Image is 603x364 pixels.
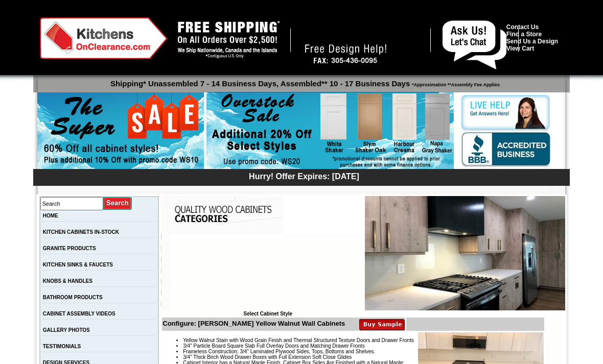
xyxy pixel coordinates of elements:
[43,213,58,219] a: HOME
[43,262,113,268] a: KITCHEN SINKS & FAUCETS
[38,75,570,88] p: Shipping* Unassembled 7 - 14 Business Days, Assembled** 10 - 17 Business Days
[43,229,119,235] a: KITCHEN CABINETS IN-STOCK
[43,295,103,300] a: BATHROOM PRODUCTS
[38,171,570,181] div: Hurry! Offer Expires: [DATE]
[183,337,414,343] span: Yellow Walnut Stain with Wood Grain Finish and Thermal Structured Texture Doors and Drawer Fronts
[506,38,558,45] a: Send Us a Design
[410,80,500,87] span: *Approximation **Assembly Fee Applies
[171,234,365,311] iframe: Browser incompatible
[43,246,96,251] a: GRANITE PRODUCTS
[43,327,90,333] a: GALLERY PHOTOS
[43,278,92,284] a: KNOBS & HANDLES
[183,349,375,354] span: Frameless Construction; 3/4" Laminated Plywood Sides, Tops, Bottoms and Shelves.
[183,343,364,349] span: 3/4" Particle Board Square Slab Full Overlay Doors and Matching Drawer Fronts
[297,28,419,43] a: [PHONE_NUMBER]
[183,354,352,360] span: 3/4" Thick Birch Wood Drawer Boxes with Full Extension Soft Close Glides
[40,17,168,59] img: Kitchens on Clearance Logo
[163,320,345,327] b: Configure: [PERSON_NAME] Yellow Walnut Wall Cabinets
[506,45,534,52] a: View Cart
[365,196,565,310] img: Altmann Yellow Walnut
[43,311,115,317] a: CABINET ASSEMBLY VIDEOS
[103,197,132,210] input: Submit
[43,344,81,349] a: TESTIMONIALS
[506,31,542,38] a: Find a Store
[506,23,539,31] a: Contact Us
[243,311,292,317] b: Select Cabinet Style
